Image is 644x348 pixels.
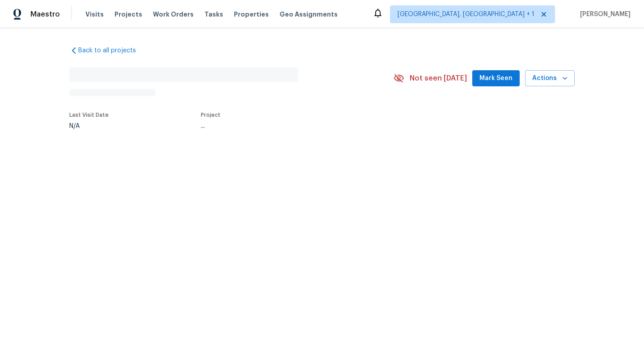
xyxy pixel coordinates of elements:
[410,74,467,83] span: Not seen [DATE]
[69,123,109,129] div: N/A
[69,112,109,118] span: Last Visit Date
[280,10,338,19] span: Geo Assignments
[472,70,520,87] button: Mark Seen
[69,46,155,55] a: Back to all projects
[204,11,223,17] span: Tasks
[85,10,104,19] span: Visits
[201,123,373,129] div: ...
[532,73,568,84] span: Actions
[479,73,513,84] span: Mark Seen
[398,10,534,19] span: [GEOGRAPHIC_DATA], [GEOGRAPHIC_DATA] + 1
[201,112,220,118] span: Project
[576,10,631,19] span: [PERSON_NAME]
[153,10,194,19] span: Work Orders
[234,10,269,19] span: Properties
[525,70,575,87] button: Actions
[30,10,60,19] span: Maestro
[114,10,142,19] span: Projects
